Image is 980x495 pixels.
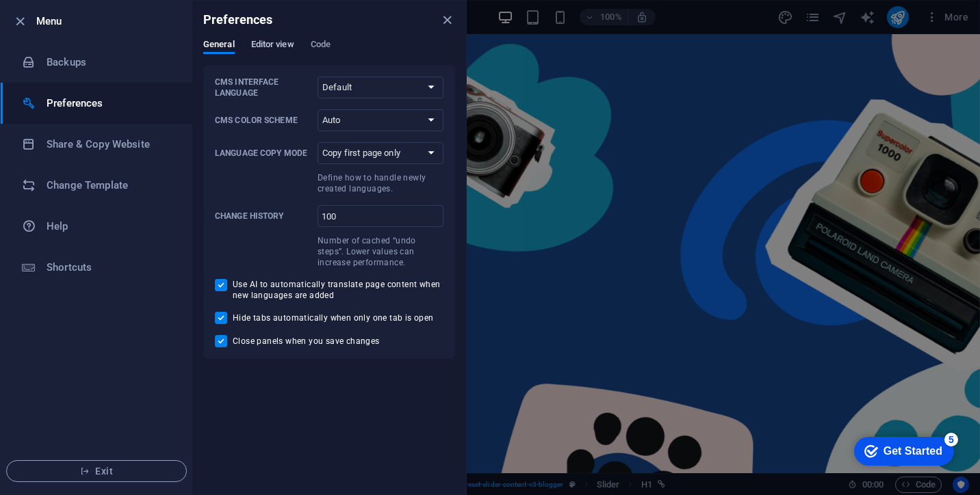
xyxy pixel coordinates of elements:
span: Hide tabs automatically when only one tab is open [233,312,434,323]
button: close [439,12,455,28]
div: 5 [101,3,115,16]
select: CMS Color Scheme [318,109,443,131]
p: Number of cached “undo steps”. Lower values can increase performance. [318,235,443,268]
button: 2 [34,406,48,420]
h6: Menu [36,13,181,29]
a: Help [1,206,192,247]
div: Get Started 5 items remaining, 0% complete [11,7,111,36]
span: Close panels when you save changes [233,336,380,347]
h6: Share & Copy Website [47,136,173,152]
span: Exit [18,466,175,477]
p: CMS Color Scheme [215,115,312,126]
h6: Preferences [203,12,273,28]
h6: Change Template [47,177,173,193]
span: Use AI to automatically translate page content when new languages are added [233,279,443,301]
select: Language Copy ModeDefine how to handle newly created languages. [318,142,443,164]
h6: Backups [47,54,173,70]
h6: Help [47,218,173,235]
p: Language Copy Mode [215,148,312,159]
div: Get Started [40,15,99,27]
button: 1 [34,390,48,403]
p: CMS Interface Language [215,77,312,98]
select: CMS Interface Language [318,77,443,98]
button: Exit [6,460,187,482]
span: General [203,36,235,55]
span: Editor view [251,36,294,55]
div: Preferences [203,39,455,65]
h6: Preferences [47,95,173,111]
h6: Shortcuts [47,259,173,276]
span: Code [311,36,331,55]
p: Define how to handle newly created languages. [318,172,443,194]
button: 3 [34,423,48,436]
input: Change historyNumber of cached “undo steps”. Lower values can increase performance. [318,205,443,227]
p: Change history [215,211,312,222]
